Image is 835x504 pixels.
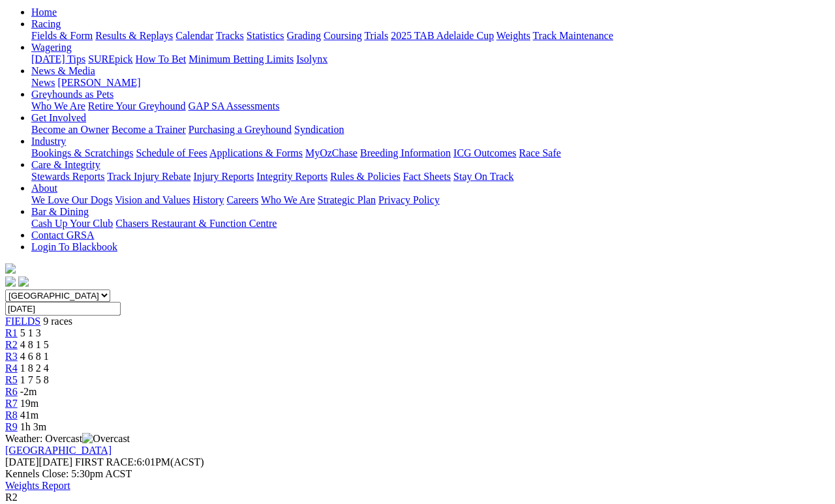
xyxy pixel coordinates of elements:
a: News & Media [31,65,95,76]
a: ICG Outcomes [453,147,516,158]
a: Syndication [294,124,344,135]
a: [GEOGRAPHIC_DATA] [5,445,112,456]
a: R4 [5,363,18,374]
a: R9 [5,421,18,432]
a: SUREpick [88,53,132,65]
a: Cash Up Your Club [31,218,113,229]
a: MyOzChase [305,147,357,158]
a: Privacy Policy [378,194,440,205]
a: Stewards Reports [31,171,104,182]
a: Care & Integrity [31,159,100,170]
a: Become an Owner [31,124,109,135]
span: 1h 3m [20,421,46,432]
div: Care & Integrity [31,171,830,183]
a: Injury Reports [193,171,254,182]
a: [PERSON_NAME] [57,77,140,88]
a: Minimum Betting Limits [189,53,294,65]
a: Coursing [324,30,362,41]
span: 41m [20,409,38,421]
a: Purchasing a Greyhound [189,124,292,135]
a: Calendar [175,30,213,41]
a: Fields & Form [31,30,93,41]
a: Bookings & Scratchings [31,147,133,158]
a: Results & Replays [95,30,173,41]
a: Fact Sheets [403,171,451,182]
a: Integrity Reports [256,171,327,182]
a: Who We Are [261,194,315,205]
div: Industry [31,147,830,159]
a: Strategic Plan [318,194,376,205]
img: facebook.svg [5,276,16,287]
a: Rules & Policies [330,171,401,182]
a: R2 [5,339,18,350]
span: 6:01PM(ACST) [75,456,204,467]
span: 19m [20,398,38,409]
a: News [31,77,55,88]
a: Race Safe [519,147,560,158]
a: Weights Report [5,480,70,491]
a: Grading [287,30,321,41]
a: R1 [5,327,18,338]
img: logo-grsa-white.png [5,263,16,274]
span: 1 7 5 8 [20,374,49,385]
a: R3 [5,351,18,362]
a: Who We Are [31,100,85,111]
img: Overcast [82,433,130,445]
a: Stay On Track [453,171,513,182]
span: 5 1 3 [20,327,41,338]
a: Racing [31,18,61,29]
img: twitter.svg [18,276,29,287]
span: FIRST RACE: [75,456,136,467]
a: Tracks [216,30,244,41]
a: Become a Trainer [112,124,186,135]
a: Industry [31,136,66,147]
a: [DATE] Tips [31,53,85,65]
a: Home [31,7,57,18]
a: Applications & Forms [209,147,303,158]
a: Chasers Restaurant & Function Centre [115,218,277,229]
div: Kennels Close: 5:30pm ACST [5,468,830,480]
span: [DATE] [5,456,39,467]
a: GAP SA Assessments [189,100,280,111]
a: Track Maintenance [533,30,613,41]
a: Contact GRSA [31,230,94,241]
span: 4 6 8 1 [20,351,49,362]
a: Statistics [247,30,284,41]
a: Careers [226,194,258,205]
div: Racing [31,30,830,42]
a: Bar & Dining [31,206,89,217]
a: Login To Blackbook [31,241,117,252]
a: Greyhounds as Pets [31,89,114,100]
a: R7 [5,398,18,409]
a: R8 [5,409,18,421]
a: Track Injury Rebate [107,171,190,182]
a: Isolynx [296,53,327,65]
a: How To Bet [136,53,187,65]
a: Vision and Values [115,194,190,205]
span: -2m [20,386,37,397]
a: Weights [496,30,530,41]
a: FIELDS [5,316,40,327]
a: History [192,194,224,205]
a: About [31,183,57,194]
span: 4 8 1 5 [20,339,49,350]
span: 1 8 2 4 [20,363,49,374]
span: Weather: Overcast [5,433,130,444]
a: 2025 TAB Adelaide Cup [391,30,494,41]
div: Bar & Dining [31,218,830,230]
a: We Love Our Dogs [31,194,112,205]
div: Greyhounds as Pets [31,100,830,112]
a: R6 [5,386,18,397]
a: Retire Your Greyhound [88,100,186,111]
div: News & Media [31,77,830,89]
div: About [31,194,830,206]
